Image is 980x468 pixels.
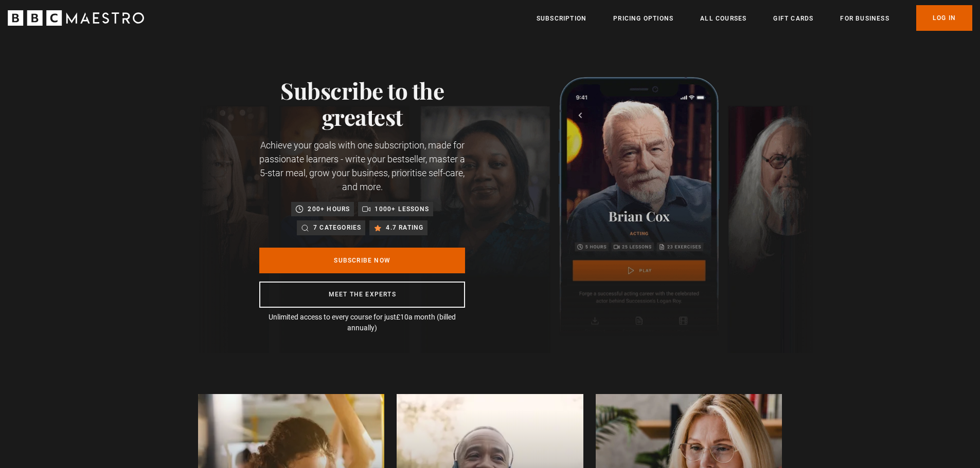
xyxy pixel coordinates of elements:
[259,312,465,333] p: Unlimited access to every course for just a month (billed annually)
[537,5,972,31] nav: Primary
[259,248,465,273] a: Subscribe Now
[259,282,465,308] a: Meet the experts
[375,204,429,214] p: 1000+ lessons
[313,222,361,233] p: 7 categories
[537,13,586,24] a: Subscription
[259,138,465,194] p: Achieve your goals with one subscription, made for passionate learners - write your bestseller, m...
[916,5,972,31] a: Log In
[396,313,408,321] span: £10
[386,222,423,233] p: 4.7 rating
[8,10,144,26] svg: BBC Maestro
[773,13,813,24] a: Gift Cards
[840,13,889,24] a: For business
[259,77,465,130] h1: Subscribe to the greatest
[613,13,673,24] a: Pricing Options
[308,204,350,214] p: 200+ hours
[700,13,746,24] a: All Courses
